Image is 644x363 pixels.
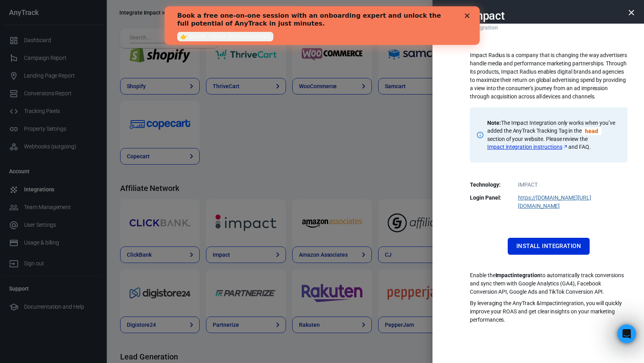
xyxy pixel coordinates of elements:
[487,119,618,151] p: The Impact Integration only works when you’ve added the AnyTrack Tracking Tag in the section of y...
[470,51,627,101] p: Impact Radius is a company that is changing the way advertisers handle media and performance mark...
[487,143,568,151] a: Impact integration instructions
[518,194,591,209] a: https://[DOMAIN_NAME][URL][DOMAIN_NAME]
[487,120,501,126] strong: Note:
[475,181,623,189] dd: IMPACT
[508,238,590,254] button: Install Integration
[470,271,627,296] p: Enable the to automatically track conversions and sync them with Google Analytics (GA4), Facebook...
[617,324,636,343] iframe: Intercom live chat
[470,299,627,324] p: By leveraging the AnyTrack & Impact integration, you will quickly improve your ROAS and get clear...
[496,272,540,278] strong: Impact integration
[470,16,497,32] p: Integration
[300,7,308,12] div: Close
[470,194,509,202] dt: Login Panel:
[582,127,601,135] code: Click to copy
[165,6,480,45] iframe: Intercom live chat banner
[470,181,509,189] dt: Technology:
[470,9,505,22] h2: Impact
